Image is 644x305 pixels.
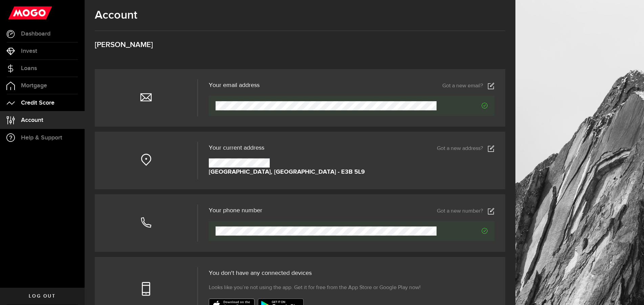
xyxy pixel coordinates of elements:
[21,100,54,106] span: Credit Score
[209,82,260,88] h3: Your email address
[21,48,37,54] span: Invest
[437,228,488,234] span: Verified
[21,117,43,123] span: Account
[5,3,26,23] button: Open LiveChat chat widget
[437,208,494,215] a: Got a new number?
[442,83,494,89] a: Got a new email?
[21,31,50,37] span: Dashboard
[209,284,421,292] span: Looks like you’re not using the app. Get it for free from the App Store or Google Play now!
[21,83,47,89] span: Mortgage
[95,8,505,22] h1: Account
[209,270,312,276] span: You don't have any connected devices
[209,145,264,151] span: Your current address
[95,41,505,49] h3: [PERSON_NAME]
[209,168,365,177] strong: [GEOGRAPHIC_DATA], [GEOGRAPHIC_DATA] - E3B 5L9
[29,294,55,299] span: Log out
[21,65,37,71] span: Loans
[209,208,262,214] h3: Your phone number
[437,145,494,152] a: Got a new address?
[437,103,488,109] span: Verified
[21,135,62,141] span: Help & Support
